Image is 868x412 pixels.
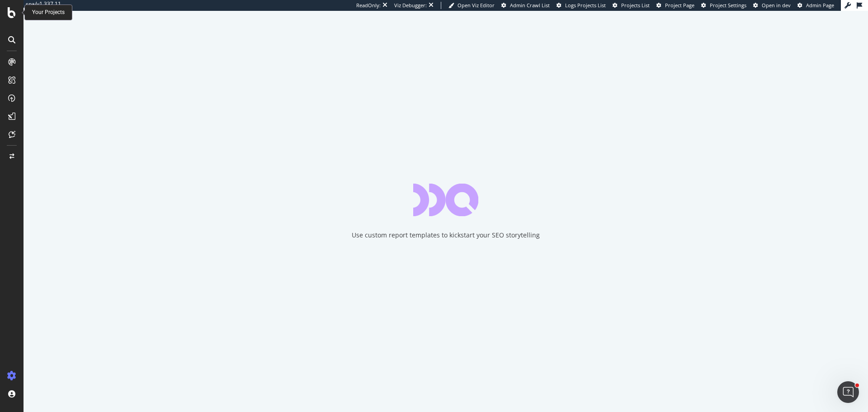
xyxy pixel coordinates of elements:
[837,381,859,403] iframe: Intercom live chat
[413,184,478,216] div: animation
[613,2,650,9] a: Projects List
[501,2,550,9] a: Admin Crawl List
[458,2,495,9] span: Open Viz Editor
[621,2,650,9] span: Projects List
[797,2,834,9] a: Admin Page
[557,2,606,9] a: Logs Projects List
[656,2,694,9] a: Project Page
[32,9,65,16] div: Your Projects
[356,2,381,9] div: ReadOnly:
[448,2,495,9] a: Open Viz Editor
[701,2,746,9] a: Project Settings
[352,231,540,240] div: Use custom report templates to kickstart your SEO storytelling
[710,2,746,9] span: Project Settings
[510,2,550,9] span: Admin Crawl List
[806,2,834,9] span: Admin Page
[394,2,427,9] div: Viz Debugger:
[762,2,791,9] span: Open in dev
[753,2,791,9] a: Open in dev
[665,2,694,9] span: Project Page
[565,2,606,9] span: Logs Projects List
